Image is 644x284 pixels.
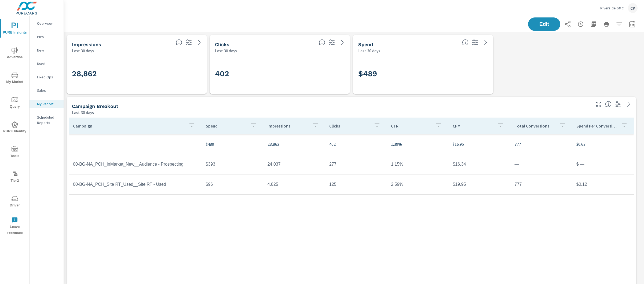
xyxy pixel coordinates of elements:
p: Campaign [73,123,184,129]
button: "Export Report to PDF" [588,19,599,30]
td: $393 [202,158,263,171]
span: PURE Insights [2,23,28,36]
div: Sales [30,86,64,94]
span: PURE Identity [2,121,28,134]
button: Print Report [601,19,612,30]
p: Sales [37,88,59,93]
td: $96 [202,178,263,191]
div: PIPA [30,33,64,41]
div: CP [628,3,638,13]
span: Tier2 [2,171,28,184]
h3: 402 [215,69,345,78]
td: $16.34 [448,158,510,171]
a: See more details in report [338,38,347,47]
p: Last 30 days [215,48,237,54]
span: The amount of money spent on advertising during the period. [462,39,469,46]
h3: 28,862 [72,69,202,78]
p: PIPA [37,34,59,39]
p: Impressions [268,123,308,129]
p: Scheduled Reports [37,115,59,125]
p: Last 30 days [72,48,94,54]
p: Last 30 days [358,48,380,54]
p: Used [37,61,59,66]
td: 00-BG-NA_PCH_Site RT_Used__Site RT - Used [69,178,202,191]
button: Share Report [562,19,573,30]
span: My Market [2,72,28,85]
td: $ — [572,158,634,171]
div: Used [30,60,64,68]
p: Fixed Ops [37,74,59,80]
p: Total Conversions [515,123,555,129]
button: Select Date Range [627,19,638,30]
span: Tools [2,146,28,159]
p: Clicks [329,123,369,129]
div: Scheduled Reports [30,113,64,127]
h5: Clicks [215,42,229,47]
p: $489 [206,141,259,147]
a: See more details in report [481,38,490,47]
p: $0.63 [576,141,630,147]
span: Leave Feedback [2,217,28,236]
td: 1.15% [387,158,448,171]
p: $16.95 [453,141,506,147]
div: nav menu [0,16,29,238]
span: Driver [2,195,28,209]
div: New [30,46,64,54]
h3: $489 [358,69,488,78]
p: My Report [37,101,59,107]
h5: Impressions [72,42,101,47]
div: Overview [30,19,64,27]
span: Advertise [2,47,28,60]
td: $0.12 [572,178,634,191]
p: Overview [37,21,59,26]
a: See more details in report [195,38,204,47]
a: See more details in report [624,100,633,108]
h5: Spend [358,42,373,47]
td: 00-BG-NA_PCH_InMarket_New__Audience - Prospecting [69,158,202,171]
p: New [37,48,59,53]
td: 24,037 [263,158,325,171]
p: CPM [453,123,493,129]
span: This is a summary of Display performance results by campaign. Each column can be sorted. [605,101,612,107]
span: Query [2,97,28,110]
td: 4,825 [263,178,325,191]
button: Make Fullscreen [594,100,603,108]
p: 402 [329,141,382,147]
div: My Report [30,100,64,108]
div: Fixed Ops [30,73,64,81]
p: CTR [391,123,431,129]
p: Last 30 days [72,109,94,116]
td: 125 [325,178,387,191]
td: 2.59% [387,178,448,191]
td: 777 [510,178,572,191]
p: Spend Per Conversion [576,123,617,129]
p: Riverside GMC [600,6,624,10]
p: 28,862 [268,141,321,147]
span: The number of times an ad was shown on your behalf. [176,39,182,46]
button: Edit [528,17,560,31]
td: 277 [325,158,387,171]
p: Spend [206,123,246,129]
h5: Campaign Breakout [72,103,118,109]
p: 777 [515,141,568,147]
p: 1.39% [391,141,444,147]
td: — [510,158,572,171]
td: $19.95 [448,178,510,191]
span: Edit [533,22,555,27]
